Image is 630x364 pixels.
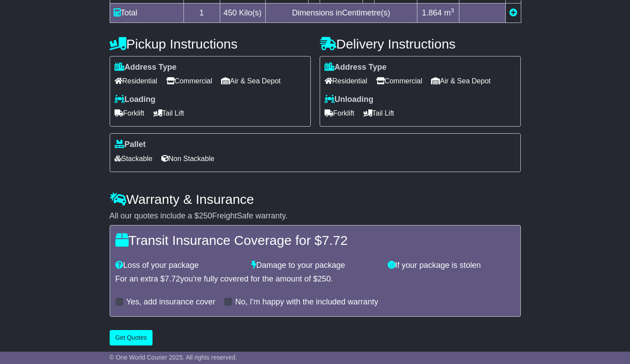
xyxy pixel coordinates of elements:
[422,8,442,17] span: 1.864
[115,95,156,105] label: Loading
[110,3,183,23] td: Total
[115,63,177,72] label: Address Type
[115,106,145,120] span: Forklift
[451,7,454,14] sup: 3
[363,106,394,120] span: Tail Lift
[221,74,281,88] span: Air & Sea Depot
[376,74,422,88] span: Commercial
[265,3,417,23] td: Dimensions in Centimetre(s)
[165,274,180,283] span: 7.72
[115,140,146,150] label: Pallet
[325,95,374,105] label: Unloading
[224,8,237,17] span: 450
[110,354,237,361] span: © One World Courier 2025. All rights reserved.
[161,152,214,165] span: Non Stackable
[235,297,378,307] label: No, I'm happy with the included warranty
[111,261,247,270] div: Loss of your package
[247,261,383,270] div: Damage to your package
[431,74,491,88] span: Air & Sea Depot
[115,274,515,284] div: For an extra $ you're fully covered for the amount of $ .
[325,106,355,120] span: Forklift
[153,106,184,120] span: Tail Lift
[383,261,519,270] div: If your package is stolen
[199,211,212,220] span: 250
[322,233,347,248] span: 7.72
[110,192,521,206] h4: Warranty & Insurance
[110,37,311,51] h4: Pickup Instructions
[115,152,153,165] span: Stackable
[115,233,515,248] h4: Transit Insurance Coverage for $
[444,8,454,17] span: m
[183,3,220,23] td: 1
[115,74,157,88] span: Residential
[317,274,331,283] span: 250
[325,63,387,72] label: Address Type
[220,3,265,23] td: Kilo(s)
[509,8,517,17] a: Add new item
[320,37,521,51] h4: Delivery Instructions
[110,330,153,345] button: Get Quotes
[126,297,215,307] label: Yes, add insurance cover
[110,211,521,221] div: All our quotes include a $ FreightSafe warranty.
[166,74,212,88] span: Commercial
[325,74,367,88] span: Residential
